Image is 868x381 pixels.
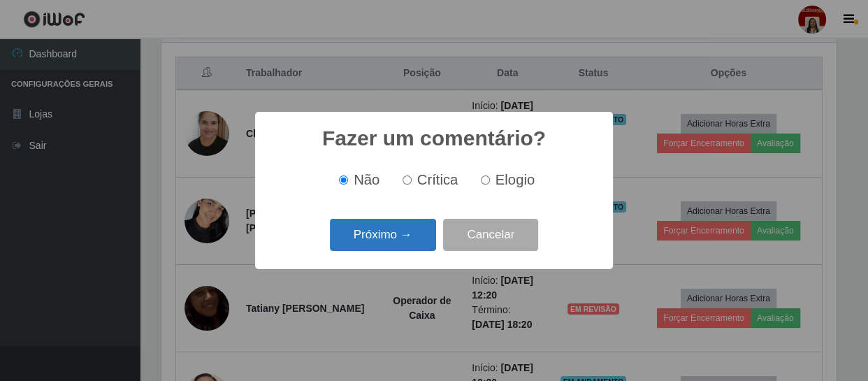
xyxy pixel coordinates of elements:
[417,172,458,187] span: Crítica
[481,175,490,185] input: Elogio
[354,172,379,187] span: Não
[443,219,538,252] button: Cancelar
[496,172,535,187] span: Elogio
[330,219,436,252] button: Próximo →
[403,175,412,185] input: Crítica
[339,175,348,185] input: Não
[322,126,546,151] h2: Fazer um comentário?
